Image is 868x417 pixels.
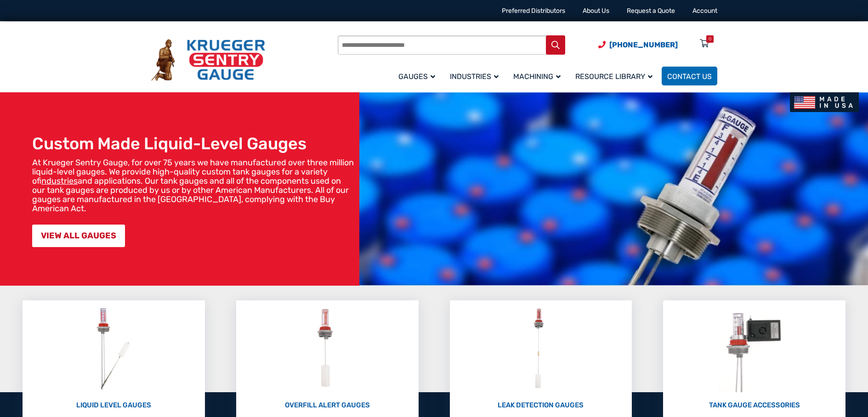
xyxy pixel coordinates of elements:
[513,72,561,81] span: Machining
[359,92,868,286] img: bg_hero_bannerksentry
[668,400,841,411] p: TANK GAUGE ACCESSORIES
[583,7,609,15] a: About Us
[717,305,791,392] img: Tank Gauge Accessories
[398,72,435,81] span: Gauges
[393,65,444,87] a: Gauges
[450,72,499,81] span: Industries
[667,72,712,81] span: Contact Us
[609,40,678,49] span: [PHONE_NUMBER]
[598,39,678,51] a: Phone Number (920) 434-8860
[27,400,200,411] p: LIQUID LEVEL GAUGES
[89,305,138,392] img: Liquid Level Gauges
[790,92,859,112] img: Made In USA
[508,65,570,87] a: Machining
[575,72,652,81] span: Resource Library
[307,305,348,392] img: Overfill Alert Gauges
[241,400,414,411] p: OVERFILL ALERT GAUGES
[570,65,662,87] a: Resource Library
[32,225,125,247] a: VIEW ALL GAUGES
[444,65,508,87] a: Industries
[692,7,717,15] a: Account
[32,158,355,213] p: At Krueger Sentry Gauge, for over 75 years we have manufactured over three million liquid-level g...
[32,134,355,153] h1: Custom Made Liquid-Level Gauges
[41,176,78,186] a: industries
[151,39,265,81] img: Krueger Sentry Gauge
[454,400,628,411] p: LEAK DETECTION GAUGES
[662,67,717,85] a: Contact Us
[502,7,565,15] a: Preferred Distributors
[709,35,711,43] div: 0
[627,7,675,15] a: Request a Quote
[522,305,559,392] img: Leak Detection Gauges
